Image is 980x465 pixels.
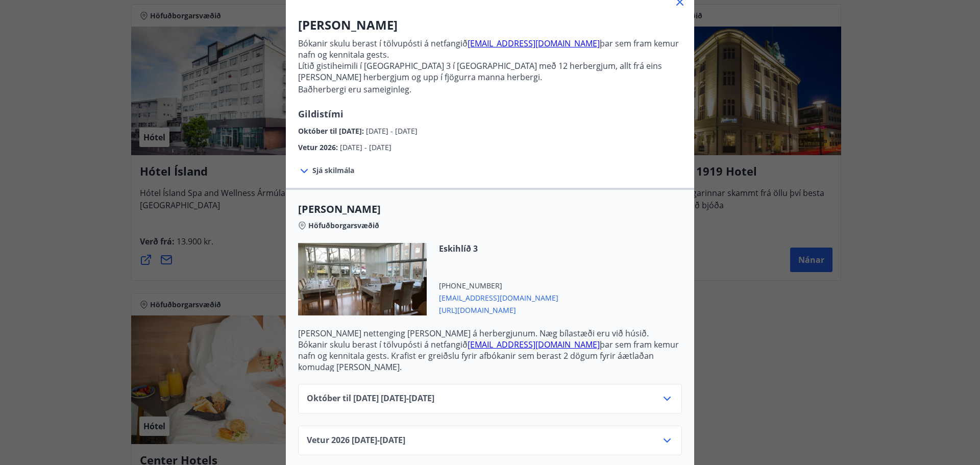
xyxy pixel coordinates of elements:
p: [PERSON_NAME] nettenging [PERSON_NAME] á herbergjunum. Næg bílastæði eru við húsið. [298,328,682,339]
span: [EMAIL_ADDRESS][DOMAIN_NAME] [439,291,558,303]
a: [EMAIL_ADDRESS][DOMAIN_NAME] [468,38,600,49]
p: Bókanir skulu berast í tölvupósti á netfangið þar sem fram kemur nafn og kennitala gests. Krafist... [298,339,682,373]
a: [EMAIL_ADDRESS][DOMAIN_NAME] [468,339,600,350]
span: [PERSON_NAME] [298,202,682,216]
span: Vetur 2026 : [298,142,340,152]
span: Gildistími [298,108,344,120]
span: [DATE] - [DATE] [366,126,418,136]
span: Eskihlíð 3 [439,243,558,254]
span: Október til [DATE] : [298,126,366,136]
span: [PHONE_NUMBER] [439,281,558,291]
h3: [PERSON_NAME] [298,16,682,34]
span: [URL][DOMAIN_NAME] [439,303,558,315]
span: Höfuðborgarsvæðið [308,221,379,231]
span: [DATE] - [DATE] [340,142,391,152]
p: Lítið gistiheimili í [GEOGRAPHIC_DATA] 3 í [GEOGRAPHIC_DATA] með 12 herbergjum, allt frá eins [PE... [298,60,682,95]
span: Sjá skilmála [312,165,354,176]
p: Bókanir skulu berast í tölvupósti á netfangið þar sem fram kemur nafn og kennitala gests. [298,38,682,60]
